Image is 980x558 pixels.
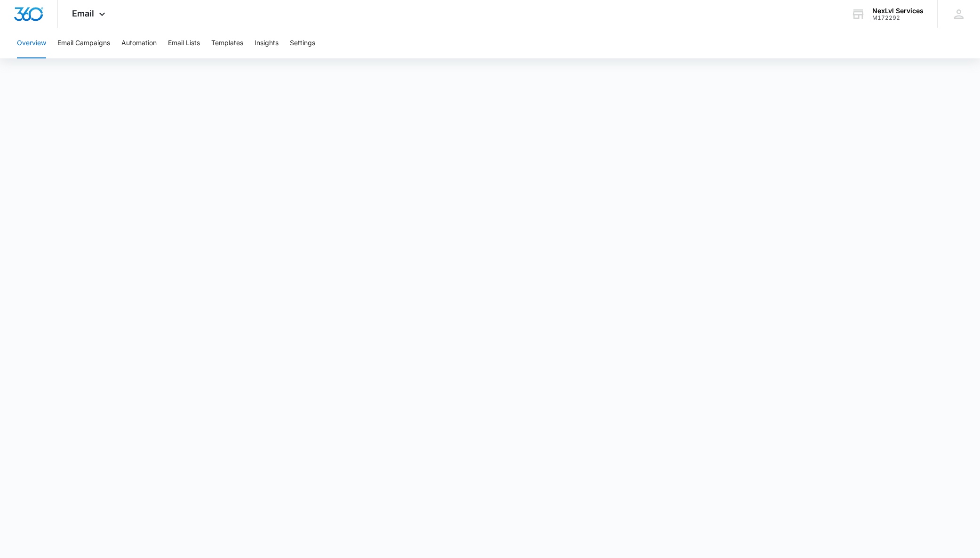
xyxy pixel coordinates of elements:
button: Settings [290,28,315,58]
span: Email [72,8,94,18]
div: account id [872,15,924,21]
button: Email Campaigns [57,28,110,58]
div: account name [872,7,924,15]
button: Templates [211,28,243,58]
button: Overview [17,28,46,58]
button: Insights [255,28,279,58]
button: Email Lists [168,28,200,58]
button: Automation [121,28,157,58]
